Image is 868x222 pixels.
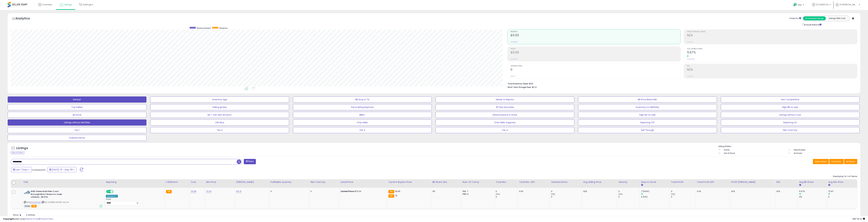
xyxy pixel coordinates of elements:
[618,190,640,193] div: 0
[8,104,146,110] button: Top Sellers
[799,196,827,198] div: 0%
[293,104,432,110] button: Items Being Repriced
[687,75,693,77] small: Prev: N/A
[47,167,77,172] button: [DATE]-31 - Aug-06
[641,181,668,184] div: Days In Stock
[687,68,857,72] h2: N/A
[388,181,430,184] div: Current Buybox Price
[551,181,581,184] div: Ordered Items
[31,190,68,199] b: NIKE Unisex Kids Nike Court Borough Mid 2 Shoes for older children., 38.5 EU
[11,151,24,154] div: Clear All Filters
[551,193,555,195] small: (0%)
[166,181,188,184] div: Fulfillment
[671,181,694,184] div: Total Profit
[687,48,857,50] span: Avg. Buybox Share
[671,193,675,195] small: (0%)
[721,96,860,103] button: Non Competitive
[826,16,849,20] button: Listings With Cost
[687,31,857,33] span: Profit [PERSON_NAME]
[532,86,537,89] span: $0.21
[107,190,110,193] span: ON
[508,82,529,85] b: Total Inventory Value:
[519,190,547,193] div: 0.00
[24,205,31,207] span: All listings currently available for purchase on Amazon
[794,149,805,151] label: Deactivated
[803,16,826,20] button: All Selected Listings
[721,104,860,110] button: High BB no sale
[106,195,118,198] div: Amazon AI *
[436,119,574,126] button: Only Seller Suppress
[496,193,500,195] small: (0%)
[618,181,638,184] div: Velocity
[578,104,717,110] button: Inventory no MIN/MAX
[219,27,227,29] span: Revenue
[519,181,548,184] div: Total Rev. Diff.
[463,193,492,196] div: FBM: 6
[30,201,41,204] a: B0DVZ5SSK7
[833,175,857,178] div: Displaying 1 to 1 of 1 items
[8,96,146,103] button: Default
[618,196,640,198] div: 0
[463,190,492,193] div: FBA: 7
[11,167,32,172] button: Last 7 Days
[15,16,36,21] h5: Analytics
[687,41,693,43] small: Prev: N/A
[436,104,574,110] button: 30 Day Decrease
[641,184,643,186] small: Days In Stock.
[24,190,102,207] div: ASIN:
[721,127,860,133] button: FBA Total Qty
[731,190,773,193] div: N/A
[618,193,623,195] small: (0%)
[511,75,515,77] small: Prev: 0
[844,159,857,164] button: Actions
[271,181,308,184] div: Fulfillable Quantity
[511,41,518,43] small: Prev: $0.00
[150,112,289,118] button: bb < min with Amazon
[293,119,432,126] button: Only Seller
[150,127,289,133] button: Tier 2
[776,181,797,184] div: ROI
[106,198,162,205] div: Preset:
[791,0,807,10] a: Help
[8,119,146,126] button: Listings without Min/Max
[244,159,256,164] button: Filters
[816,3,829,6] span: DCZAPATOS
[31,205,37,207] span: FBA
[293,127,432,133] button: Tier 3
[511,68,681,72] h2: 0
[395,194,397,197] span: 70
[578,119,717,126] button: Repricing Off
[671,196,696,198] div: 0
[436,127,574,133] button: Tier 4
[687,65,857,67] span: ROI
[578,127,717,133] button: Sell Through
[8,112,146,118] button: All Stock
[106,181,163,184] div: Repricing
[496,190,518,193] div: 0
[150,96,289,103] button: Inventory Age
[436,96,574,103] button: Needs to Reprice
[831,160,841,163] span: Columns
[8,135,146,141] button: Ordered Items!
[150,104,289,110] button: Selling @ Max
[236,190,241,193] a: 84.41
[24,190,30,194] img: 41jymIagXKL._SL40_.jpg
[341,190,355,193] b: Listed Price:
[578,112,717,118] button: high bb no sale
[52,168,73,171] span: [DATE]-31 - Aug-06
[64,3,72,6] span: Listings
[3,217,14,220] strong: Copyright
[583,181,616,184] div: Avg Selling Price
[388,194,394,198] small: FBA
[395,190,400,193] span: 69.95
[432,181,460,184] div: BB Share 24h.
[293,96,432,103] button: BB Drop in 7d
[388,190,394,193] small: FBA
[511,65,681,67] span: Ordered Items
[432,190,459,193] div: 3%
[511,48,681,50] span: Profit
[206,190,211,193] a: 70.34
[40,217,53,220] a: Privacy Policy
[687,58,694,60] small: Prev: 0.00%
[166,190,172,193] small: FBA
